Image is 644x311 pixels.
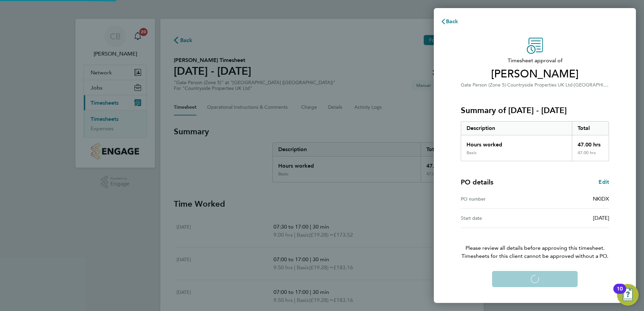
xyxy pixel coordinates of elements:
button: Back [434,15,465,28]
span: NKIDX [593,196,609,202]
div: Summary of 04 - 10 Aug 2025 [461,121,609,161]
div: Description [461,122,572,135]
div: PO number [461,195,535,203]
span: Timesheet approval of [461,57,609,65]
p: Please review all details before approving this timesheet. [453,228,617,260]
div: 47.00 hrs [572,135,609,150]
div: Hours worked [461,135,572,150]
div: [DATE] [535,214,609,222]
span: Timesheets for this client cannot be approved without a PO. [453,252,617,260]
button: Open Resource Center, 10 new notifications [617,284,639,306]
div: Basic [466,150,477,155]
h3: Summary of [DATE] - [DATE] [461,105,609,116]
span: Gate Person (Zone 5) [461,82,506,88]
h4: PO details [461,177,493,187]
span: Countryside Properties UK Ltd [507,82,573,88]
a: Edit [599,178,609,186]
span: Back [446,18,458,25]
div: 10 [617,289,623,298]
span: · [573,82,574,88]
div: 47.00 hrs [572,150,609,161]
div: Total [572,122,609,135]
div: Start date [461,214,535,222]
span: Edit [599,179,609,185]
span: [PERSON_NAME] [461,67,609,81]
span: · [506,82,507,88]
